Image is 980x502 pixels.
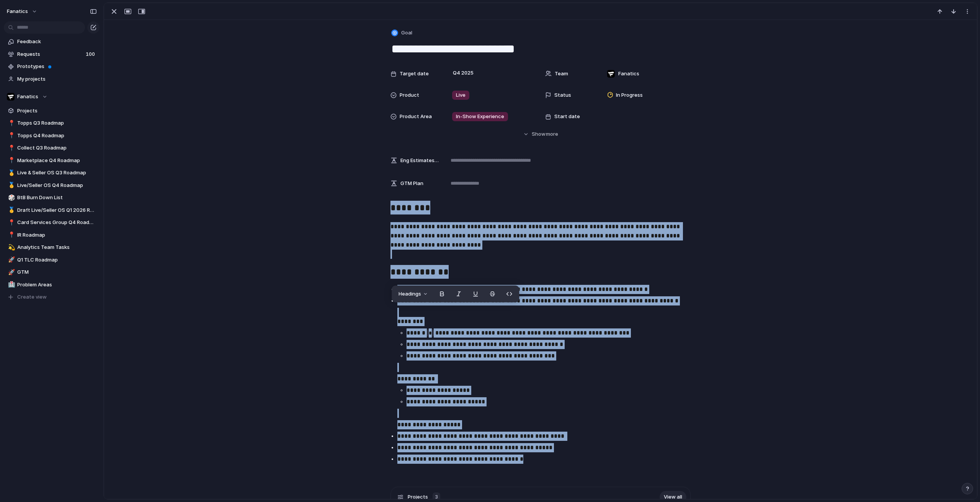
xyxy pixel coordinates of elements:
button: 📍 [7,144,15,152]
span: Requests [17,50,83,58]
a: 📍Topps Q4 Roadmap [4,130,100,141]
div: 📍 [8,156,13,165]
a: 🚀GTM [4,266,100,278]
div: 📍 [8,119,13,128]
button: 🥇 [7,206,15,214]
button: 🚀 [7,256,15,264]
span: Eng Estimates (B/iOs/A/W) in Cycles [400,157,439,164]
span: Fanatics [618,70,639,78]
a: 🚀Q1 TLC Roadmap [4,254,100,266]
div: 🎲 [8,193,13,202]
div: 📍 [8,218,13,227]
button: 🏥 [7,281,15,289]
span: Team [555,70,568,78]
a: 🥇Live/Seller OS Q4 Roadmap [4,180,100,191]
div: 📍 [8,144,13,153]
a: Requests100 [4,49,100,60]
div: 📍 [8,131,13,140]
a: 📍Topps Q3 Roadmap [4,117,100,129]
button: Create view [4,291,100,303]
button: 🚀 [7,268,15,276]
a: 📍Card Services Group Q4 Roadmap [4,217,100,228]
a: 📍Marketplace Q4 Roadmap [4,155,100,166]
span: GTM Plan [400,180,423,187]
span: fanatics [7,8,28,15]
span: Show [532,130,546,138]
span: Goal [401,29,412,37]
div: 🥇 [8,181,13,190]
span: Q1 TLC Roadmap [17,256,97,264]
span: Live/Seller OS Q4 Roadmap [17,182,97,189]
span: Feedback [17,38,97,45]
a: 🥇Draft Live/Seller OS Q1 2026 Roadmap [4,205,100,216]
button: Fanatics [4,91,100,102]
a: Prototypes [4,61,100,72]
button: 💫 [7,244,15,251]
div: 🥇Live & Seller OS Q3 Roadmap [4,167,100,179]
span: Headings [399,290,421,298]
a: Projects [4,105,100,117]
a: My projects [4,73,100,85]
span: Fanatics [17,93,38,101]
span: Projects [408,493,428,501]
a: 📍Collect Q3 Roadmap [4,142,100,154]
div: 🥇 [8,206,13,214]
span: Analytics Team Tasks [17,244,97,251]
button: 📍 [7,231,15,239]
span: Marketplace Q4 Roadmap [17,157,97,164]
button: 📍 [7,219,15,226]
span: Topps Q3 Roadmap [17,119,97,127]
button: 🎲 [7,194,15,201]
div: 🥇 [8,169,13,177]
div: 🚀 [8,255,13,264]
span: GTM [17,268,97,276]
button: 🥇 [7,182,15,189]
span: Create view [17,293,47,301]
div: 🚀 [8,268,13,277]
span: Product [400,91,419,99]
button: Goal [390,28,415,39]
span: Prototypes [17,63,97,70]
div: 3 [433,492,440,502]
div: 💫Analytics Team Tasks [4,242,100,253]
a: 🎲BtB Burn Down List [4,192,100,203]
span: Card Services Group Q4 Roadmap [17,219,97,226]
span: Start date [554,113,580,120]
span: Status [554,91,571,99]
span: My projects [17,75,97,83]
button: 📍 [7,132,15,140]
span: IR Roadmap [17,231,97,239]
div: 🏥Problem Areas [4,279,100,291]
a: 📍IR Roadmap [4,229,100,241]
span: Target date [400,70,429,78]
span: Projects [17,107,97,115]
span: Product Area [400,113,432,120]
div: 💫 [8,243,13,252]
a: Feedback [4,36,100,47]
span: 100 [86,50,96,58]
button: fanatics [3,5,41,18]
button: Headings [394,288,433,300]
div: 📍 [8,231,13,239]
span: BtB Burn Down List [17,194,97,201]
button: 📍 [7,157,15,164]
span: Live [456,91,465,99]
span: In-Show Experience [456,113,504,120]
span: Live & Seller OS Q3 Roadmap [17,169,97,177]
span: Collect Q3 Roadmap [17,144,97,152]
span: Topps Q4 Roadmap [17,132,97,140]
button: Showmore [390,127,691,141]
button: 📍 [7,119,15,127]
span: In Progress [616,91,643,99]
